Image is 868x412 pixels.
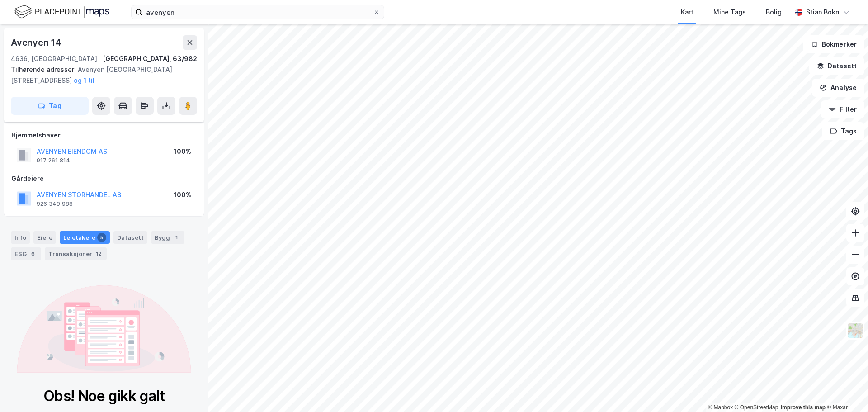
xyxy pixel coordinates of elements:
div: [GEOGRAPHIC_DATA], 63/982 [103,53,197,64]
div: Mine Tags [713,7,746,18]
div: Info [11,231,30,244]
a: Improve this map [781,404,826,411]
div: 4636, [GEOGRAPHIC_DATA] [11,53,97,64]
div: Bolig [766,7,782,18]
div: 6 [28,249,38,258]
input: Søk på adresse, matrikkel, gårdeiere, leietakere eller personer [142,5,373,19]
div: Kart [681,7,693,18]
div: Bygg [151,231,184,244]
img: logo.f888ab2527a4732fd821a326f86c7f29.svg [14,4,109,20]
div: Stian Bokn [806,7,839,18]
div: Avenyen [GEOGRAPHIC_DATA][STREET_ADDRESS] [11,64,190,86]
button: Datasett [809,57,864,75]
div: Datasett [113,231,147,244]
button: Filter [821,100,864,118]
button: Analyse [812,79,864,97]
iframe: Chat Widget [823,369,868,412]
span: Tilhørende adresser: [11,66,78,73]
div: ESG [11,247,41,260]
div: 100% [174,189,191,200]
button: Tag [11,97,89,115]
button: Tags [822,122,864,140]
button: Bokmerker [803,35,864,53]
div: 12 [94,249,103,258]
div: Gårdeiere [11,173,197,184]
div: Transaksjoner [45,247,107,260]
div: 917 261 814 [37,157,70,164]
div: Leietakere [60,231,110,244]
div: 100% [174,146,191,157]
div: Avenyen 14 [11,35,63,50]
a: Mapbox [708,404,733,411]
div: Kontrollprogram for chat [823,369,868,412]
div: Hjemmelshaver [11,130,197,141]
div: Obs! Noe gikk galt [43,387,165,405]
a: OpenStreetMap [735,404,778,411]
div: 1 [172,233,181,242]
div: 926 349 988 [37,200,73,208]
img: Z [847,322,864,339]
div: 5 [97,233,106,242]
div: Eiere [33,231,56,244]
